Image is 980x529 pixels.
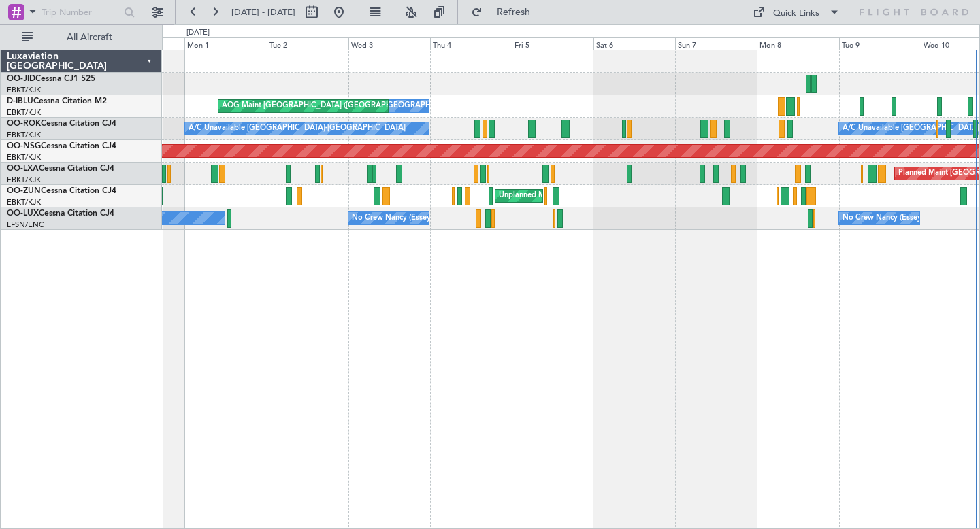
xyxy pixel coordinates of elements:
div: Wed 3 [348,37,430,50]
div: Tue 9 [839,37,921,50]
a: EBKT/KJK [7,197,41,207]
a: EBKT/KJK [7,152,41,163]
span: OO-JID [7,75,35,83]
div: Mon 8 [757,37,838,50]
a: EBKT/KJK [7,85,41,95]
span: D-IBLU [7,97,33,105]
span: OO-LXA [7,165,39,173]
a: D-IBLUCessna Citation M2 [7,97,107,105]
a: OO-NSGCessna Citation CJ4 [7,142,116,150]
span: OO-NSG [7,142,41,150]
input: Trip Number [42,2,120,22]
a: EBKT/KJK [7,175,41,185]
span: [DATE] - [DATE] [231,6,295,18]
a: OO-ROKCessna Citation CJ4 [7,120,116,128]
div: Thu 4 [430,37,512,50]
div: Fri 5 [512,37,593,50]
button: Quick Links [746,1,847,23]
a: OO-ZUNCessna Citation CJ4 [7,187,116,195]
span: OO-ZUN [7,187,41,195]
div: Mon 1 [184,37,266,50]
a: EBKT/KJK [7,130,41,140]
div: Sat 6 [593,37,675,50]
a: OO-JIDCessna CJ1 525 [7,75,95,83]
div: A/C Unavailable [GEOGRAPHIC_DATA]-[GEOGRAPHIC_DATA] [189,118,406,139]
div: Unplanned Maint [GEOGRAPHIC_DATA] ([GEOGRAPHIC_DATA]) [499,186,723,206]
div: [DATE] [186,27,210,39]
span: Refresh [485,7,542,17]
div: AOG Maint [GEOGRAPHIC_DATA] ([GEOGRAPHIC_DATA] National) [222,96,458,116]
div: No Crew Nancy (Essey) [352,208,433,228]
button: All Aircraft [15,27,148,48]
a: EBKT/KJK [7,107,41,118]
button: Refresh [465,1,546,23]
div: Tue 2 [267,37,348,50]
div: Sun 7 [675,37,757,50]
span: OO-ROK [7,120,41,128]
a: OO-LUXCessna Citation CJ4 [7,209,114,218]
a: OO-LXACessna Citation CJ4 [7,165,114,173]
div: Quick Links [773,7,819,20]
a: LFSN/ENC [7,220,44,230]
span: All Aircraft [35,33,144,42]
div: No Crew Nancy (Essey) [843,208,924,228]
span: OO-LUX [7,209,39,218]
